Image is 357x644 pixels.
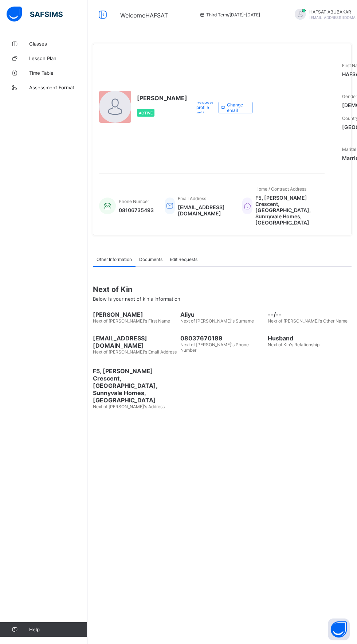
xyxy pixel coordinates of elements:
span: F5, [PERSON_NAME] Crescent, [GEOGRAPHIC_DATA], Sunnyvale Homes, [GEOGRAPHIC_DATA] [255,195,317,226]
span: Assessment Format [29,85,87,90]
span: Help [29,627,87,632]
span: --/-- [268,311,352,318]
span: Welcome HAFSAT [120,12,168,19]
span: Gender [342,94,357,99]
span: Next of Kin's Relationship [268,342,319,347]
span: Classes [29,41,87,47]
span: Aliyu [180,311,264,318]
button: Open asap [328,618,350,640]
span: Change email [227,102,247,113]
span: session/term information [199,12,260,17]
span: Home / Contract Address [255,186,306,192]
span: Lesson Plan [29,55,87,61]
span: Active [139,111,153,115]
span: Below is your next of kin's Information [93,296,180,302]
span: [PERSON_NAME] [137,94,187,102]
span: [EMAIL_ADDRESS][DOMAIN_NAME] [93,335,177,349]
span: 08037670189 [180,335,264,342]
span: Time Table [29,70,87,76]
span: Next of [PERSON_NAME]'s Other Name [268,318,348,324]
span: Phone Number [119,199,149,204]
span: Email Address [178,196,206,201]
span: Next of [PERSON_NAME]'s Surname [180,318,254,324]
span: Next of [PERSON_NAME]'s Email Address [93,349,177,355]
span: F5, [PERSON_NAME] Crescent, [GEOGRAPHIC_DATA], Sunnyvale Homes, [GEOGRAPHIC_DATA] [93,367,177,404]
span: Documents [139,257,162,262]
span: Request profile edit [196,99,213,116]
span: Edit Requests [170,257,197,262]
span: Next of [PERSON_NAME]'s First Name [93,318,170,324]
span: Next of [PERSON_NAME]'s Phone Number [180,342,249,353]
span: [PERSON_NAME] [93,311,177,318]
span: Other Information [97,257,132,262]
span: [EMAIL_ADDRESS][DOMAIN_NAME] [178,204,231,216]
span: Husband [268,335,352,342]
span: Next of [PERSON_NAME]'s Address [93,404,165,409]
span: Next of Kin [93,285,352,294]
img: safsims [7,7,63,22]
span: 08106735493 [119,207,154,213]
